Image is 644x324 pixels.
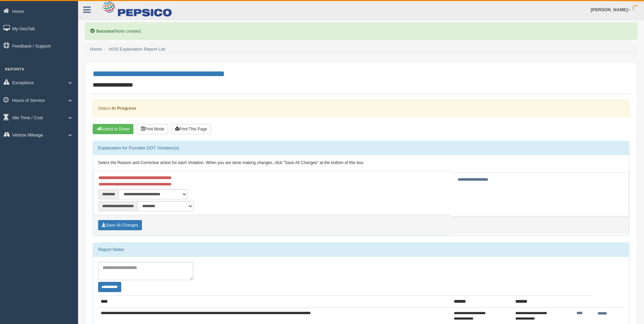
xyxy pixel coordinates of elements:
[90,47,102,52] a: Home
[93,124,133,134] button: Submit To Driver
[98,220,142,230] button: Save
[112,106,136,111] strong: In Progress
[93,141,629,155] div: Explanation for Possible DOT Violation(s)
[93,100,629,117] div: Status:
[96,29,115,34] b: Success!
[109,47,165,52] a: HOS Explanation Report List
[171,124,211,134] button: Print This Page
[137,124,168,134] button: Print Mode
[93,155,629,171] div: Select the Reason and Corrective action for each Violation. When you are done making changes, cli...
[98,282,121,292] button: Change Filter Options
[93,243,629,256] div: Report Notes
[85,22,637,40] div: Note created.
